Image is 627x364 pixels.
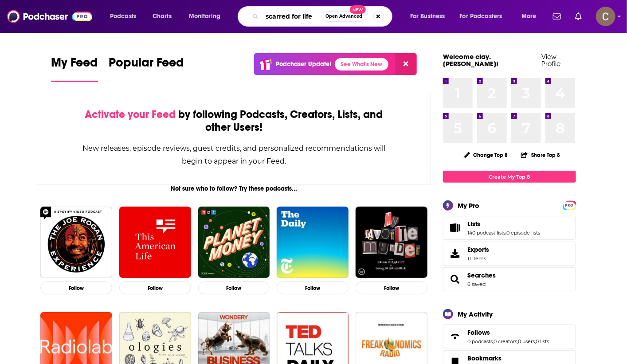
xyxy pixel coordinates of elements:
[277,282,349,294] button: Follow
[40,207,112,278] img: The Joe Rogan Experience
[536,338,549,344] a: 0 lists
[153,10,172,23] span: Charts
[506,230,506,236] span: ,
[321,11,366,22] button: Open AdvancedNew
[410,10,445,23] span: For Business
[198,207,270,278] img: Planet Money
[119,207,191,278] img: This American Life
[443,267,576,291] span: Searches
[277,207,349,278] img: The Daily
[564,202,575,209] span: PRO
[356,207,427,278] img: My Favorite Murder with Karen Kilgariff and Georgia Hardstark
[521,10,537,23] span: More
[515,9,548,23] button: open menu
[493,338,494,344] span: ,
[467,329,549,337] a: Follows
[443,171,576,183] a: Create My Top 8
[147,9,177,23] a: Charts
[460,10,502,23] span: For Podcasters
[467,354,519,362] a: Bookmarks
[325,14,362,19] span: Open Advanced
[82,142,386,168] div: New releases, episode reviews, guest credits, and personalized recommendations will begin to appe...
[521,146,560,164] button: Share Top 8
[458,149,513,160] button: Change Top 8
[110,10,136,23] span: Podcasts
[572,9,585,24] a: Show notifications dropdown
[51,55,98,75] span: My Feed
[446,273,464,286] a: Searches
[85,108,176,121] span: Activate your Feed
[356,282,427,294] button: Follow
[518,338,535,344] a: 0 users
[443,52,498,68] a: Welcome clay.[PERSON_NAME]!
[104,9,148,23] button: open menu
[37,185,431,192] div: Not sure who to follow? Try these podcasts...
[564,202,575,208] a: PRO
[458,310,493,318] div: My Activity
[467,338,493,344] a: 0 podcasts
[198,282,270,294] button: Follow
[467,230,506,236] a: 140 podcast lists
[467,329,490,337] span: Follows
[549,9,564,24] a: Show notifications dropdown
[467,220,480,228] span: Lists
[404,9,456,23] button: open menu
[276,60,331,68] p: Podchaser Update!
[506,230,540,236] a: 0 episode lists
[467,281,486,287] a: 6 saved
[446,247,464,260] span: Exports
[596,7,615,26] button: Show profile menu
[189,10,220,23] span: Monitoring
[542,52,561,68] a: View Profile
[467,246,489,254] span: Exports
[535,338,536,344] span: ,
[446,330,464,343] a: Follows
[454,9,515,23] button: open menu
[109,55,184,82] a: Popular Feed
[119,282,191,294] button: Follow
[596,7,615,26] img: User Profile
[350,5,366,14] span: New
[494,338,517,344] a: 0 creators
[183,9,232,23] button: open menu
[262,9,321,23] input: Search podcasts, credits, & more...
[458,201,479,210] div: My Pro
[517,338,518,344] span: ,
[467,255,489,262] span: 11 items
[51,55,98,82] a: My Feed
[40,282,112,294] button: Follow
[443,325,576,348] span: Follows
[109,55,184,75] span: Popular Feed
[467,354,502,362] span: Bookmarks
[443,216,576,240] span: Lists
[446,222,464,234] a: Lists
[7,8,92,25] img: Podchaser - Follow, Share and Rate Podcasts
[443,242,576,266] a: Exports
[335,58,388,70] a: See What's New
[467,220,540,228] a: Lists
[596,7,615,26] span: Logged in as clay.bolton
[467,271,496,279] a: Searches
[246,6,401,27] div: Search podcasts, credits, & more...
[82,108,386,134] div: by following Podcasts, Creators, Lists, and other Users!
